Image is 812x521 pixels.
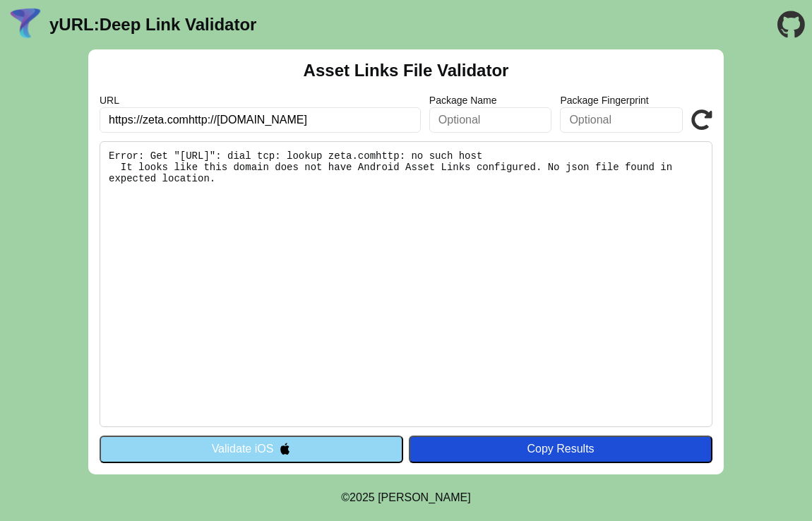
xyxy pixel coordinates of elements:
[350,491,375,503] span: 2025
[429,107,552,133] input: Optional
[49,15,256,35] a: yURL:Deep Link Validator
[100,107,421,133] input: Required
[409,436,712,462] button: Copy Results
[560,107,683,133] input: Optional
[100,95,421,106] label: URL
[429,95,552,106] label: Package Name
[304,61,509,80] h2: Asset Links File Validator
[378,491,471,503] a: Michael Ibragimchayev's Personal Site
[341,474,470,521] footer: ©
[416,443,705,455] div: Copy Results
[100,436,403,462] button: Validate iOS
[279,443,291,455] img: appleIcon.svg
[560,95,683,106] label: Package Fingerprint
[100,141,712,427] pre: Error: Get "[URL]": dial tcp: lookup zeta.comhttp: no such host It looks like this domain does no...
[7,6,44,43] img: yURL Logo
